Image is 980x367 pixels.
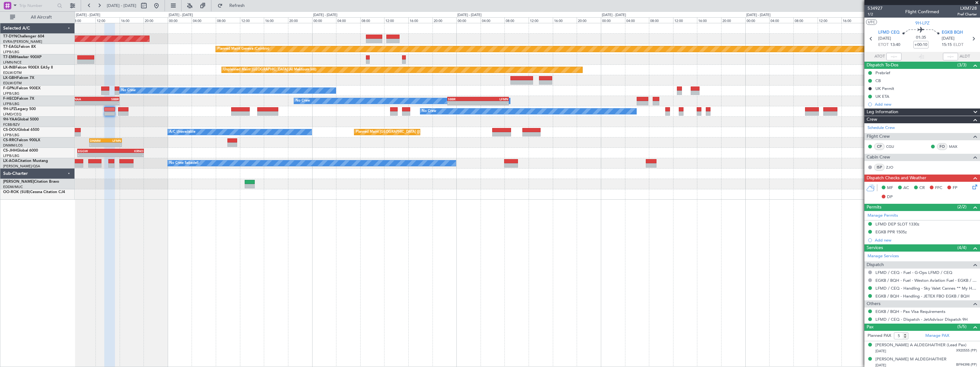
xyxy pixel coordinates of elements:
[867,244,883,252] span: Services
[878,30,900,36] span: LFMD CEQ
[916,35,926,41] span: 01:35
[875,317,968,322] a: LFMD / CEQ - Dispatch - JetAdvisor Dispatch 9H
[529,17,553,23] div: 12:00
[577,17,601,23] div: 20:00
[76,13,100,18] div: [DATE] - [DATE]
[886,164,900,170] a: ZJO
[746,13,770,18] div: [DATE] - [DATE]
[875,270,952,275] a: LFMD / CEQ - Fuel - G-Ops LFMD / CEQ
[3,143,23,148] a: DNMM/LOS
[78,153,111,157] div: -
[215,1,252,11] button: Refresh
[3,91,19,96] a: LFPB/LBG
[875,229,907,235] div: EGKB PPR 1505z
[867,108,898,116] span: Leg Information
[875,309,945,314] a: EGKB / BQH - Pax Visa Requirements
[874,164,885,171] div: ISP
[875,349,886,353] span: [DATE]
[3,81,22,86] a: EDLW/DTM
[72,101,95,105] div: -
[867,300,880,308] span: Others
[3,35,44,38] a: T7-DYNChallenger 604
[957,5,977,12] span: LXM728
[867,324,874,331] span: Pax
[224,3,250,8] span: Refresh
[957,323,966,330] span: (5/5)
[903,185,909,191] span: AC
[168,17,192,23] div: 00:00
[504,17,529,23] div: 08:00
[19,1,55,10] input: Trip Number
[867,261,884,269] span: Dispatch
[875,342,966,348] div: [PERSON_NAME] A ALDEGHAITHER (Lead Pax)
[957,12,977,17] span: Pref Charter
[866,19,877,25] button: UTC
[3,97,17,101] span: F-HECD
[121,86,136,95] div: No Crew
[481,17,505,23] div: 04:00
[3,138,17,142] span: CS-RRC
[905,8,939,15] div: Flight Confirmed
[3,185,23,189] a: EDDM/MUC
[867,204,881,211] span: Permits
[422,107,436,116] div: No Crew
[721,17,745,23] div: 20:00
[625,17,649,23] div: 04:00
[223,65,316,75] div: Unplanned Maint [GEOGRAPHIC_DATA] (Al Maktoum Intl)
[106,139,121,142] div: LFMN
[95,97,119,101] div: SBBR
[953,185,957,191] span: FP
[3,190,65,194] a: OO-ROK (SUB)Cessna Citation CJ4
[925,333,949,339] a: Manage PAX
[3,55,15,59] span: T7-EMI
[3,97,34,101] a: F-HECDFalcon 7X
[3,112,21,117] a: LFMD/CEQ
[875,278,977,283] a: EGKB / BQH - Fuel - Weston Aviation Fuel - EGKB / BQH
[3,190,30,194] span: OO-ROK (SUB)
[90,143,106,147] div: -
[956,348,977,353] span: X920555 (PP)
[456,17,481,23] div: 00:00
[3,159,18,163] span: LX-AOA
[111,153,143,157] div: -
[107,3,136,8] span: [DATE] - [DATE]
[874,143,885,150] div: CP
[957,244,966,251] span: (4/4)
[296,96,310,106] div: No Crew
[3,118,39,121] a: 9H-YAAGlobal 5000
[3,55,41,59] a: T7-EMIHawker 900XP
[144,17,168,23] div: 20:00
[875,94,889,99] div: UK ETA
[3,153,19,158] a: LFPB/LBG
[697,17,721,23] div: 16:00
[3,39,42,44] a: EVRA/[PERSON_NAME]
[887,194,893,200] span: DP
[919,185,925,191] span: CR
[120,17,144,23] div: 16:00
[3,159,48,163] a: LX-AOACitation Mustang
[72,97,95,101] div: DNAA
[3,45,36,49] a: T7-EAGLFalcon 8X
[875,293,970,299] a: EGKB / BQH - Handling - JETEX FBO EGKB / BQH
[957,62,966,68] span: (3/3)
[649,17,673,23] div: 08:00
[3,86,41,90] a: F-GPNJFalcon 900EX
[217,44,269,54] div: Planned Maint Geneva (Cointrin)
[868,125,895,131] a: Schedule Crew
[957,203,966,210] span: (2/2)
[875,286,977,291] a: LFMD / CEQ - Handling - Sky Valet Cannes ** My Handling**LFMD / CEQ
[818,17,842,23] div: 12:00
[3,60,22,65] a: LFMN/NCE
[769,17,793,23] div: 04:00
[875,237,977,243] div: Add new
[478,97,508,101] div: LFMN
[953,42,963,48] span: ELDT
[867,62,898,69] span: Dispatch To-Dos
[875,86,894,91] div: UK Permit
[960,53,970,60] span: ALDT
[875,78,881,83] div: CB
[169,127,195,137] div: A/C Unavailable
[384,17,408,23] div: 12:00
[3,128,39,132] a: CS-DOUGlobal 6500
[3,70,22,75] a: EDLW/DTM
